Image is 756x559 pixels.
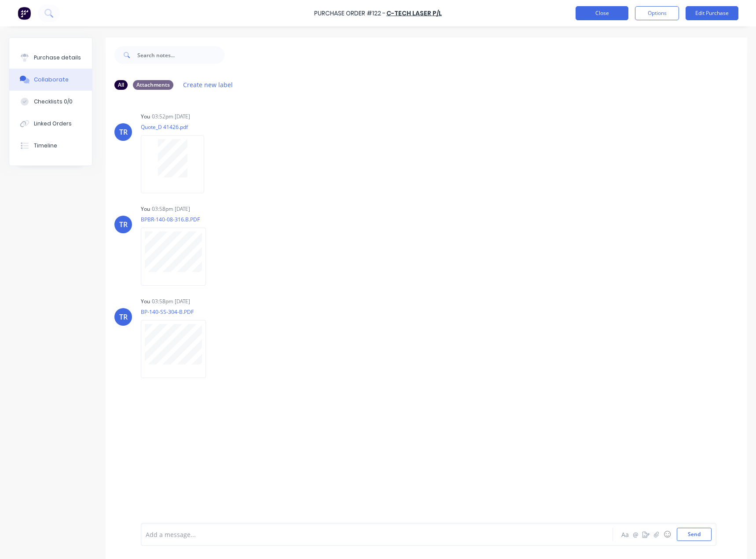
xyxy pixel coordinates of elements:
div: All [114,80,128,90]
button: Create new label [179,79,238,91]
div: TR [119,127,128,137]
div: TR [119,312,128,322]
p: Quote_D 41426.pdf [141,123,213,131]
div: 03:58pm [DATE] [152,298,190,305]
div: 03:52pm [DATE] [152,113,190,121]
button: Options [635,6,679,20]
button: Linked Orders [9,113,92,135]
input: Search notes... [137,46,224,64]
button: Collaborate [9,69,92,91]
div: Collaborate [34,76,69,84]
img: Factory [18,7,31,20]
button: ☺ [662,529,672,540]
div: You [141,113,150,121]
div: 03:58pm [DATE] [152,205,190,213]
div: TR [119,219,128,230]
button: Timeline [9,135,92,157]
div: Purchase Order #122 - [314,9,385,18]
div: Linked Orders [34,120,72,128]
div: You [141,298,150,305]
div: Checklists 0/0 [34,98,73,106]
div: Purchase details [34,54,81,62]
div: Attachments [133,80,173,90]
div: You [141,205,150,213]
button: Aa [620,529,630,540]
a: C-Tech Laser P/L [386,9,442,18]
button: Purchase details [9,47,92,69]
button: Checklists 0/0 [9,91,92,113]
button: Send [677,528,712,541]
p: BPBR-140-08-316.B.PDF [141,216,215,223]
p: BP-140-SS-304-B.PDF [141,308,215,316]
button: Close [576,6,628,20]
button: @ [630,529,641,540]
div: Timeline [34,142,57,150]
button: Edit Purchase [686,6,738,20]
